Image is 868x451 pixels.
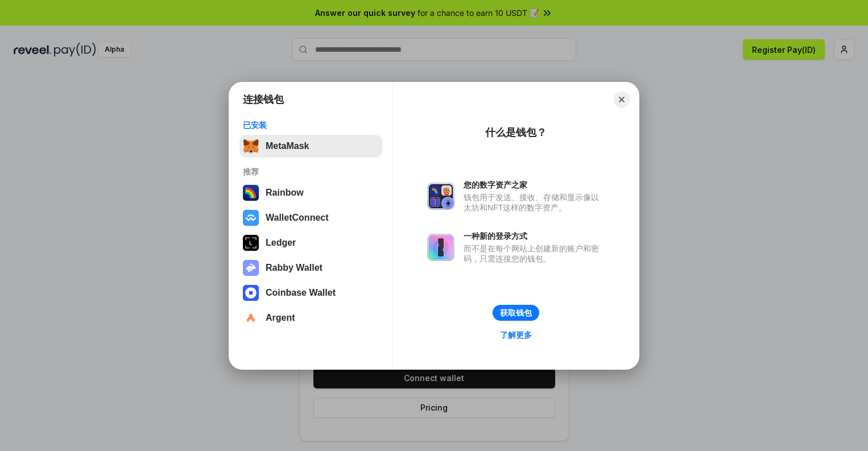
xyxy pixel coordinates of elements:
div: WalletConnect [266,213,329,223]
div: 推荐 [243,167,379,177]
div: 获取钱包 [500,308,532,318]
button: Rabby Wallet [239,256,382,279]
div: Ledger [266,238,296,248]
img: svg+xml,%3Csvg%20width%3D%2228%22%20height%3D%2228%22%20viewBox%3D%220%200%2028%2028%22%20fill%3D... [243,285,259,301]
button: Argent [239,307,382,329]
img: svg+xml,%3Csvg%20width%3D%2228%22%20height%3D%2228%22%20viewBox%3D%220%200%2028%2028%22%20fill%3D... [243,210,259,226]
button: Rainbow [239,181,382,204]
div: Coinbase Wallet [266,288,336,298]
a: 了解更多 [493,328,539,342]
div: 一种新的登录方式 [464,231,605,241]
button: Ledger [239,231,382,254]
img: svg+xml,%3Csvg%20xmlns%3D%22http%3A%2F%2Fwww.w3.org%2F2000%2Fsvg%22%20fill%3D%22none%22%20viewBox... [427,234,454,261]
div: 您的数字资产之家 [464,180,605,190]
img: svg+xml,%3Csvg%20width%3D%2228%22%20height%3D%2228%22%20viewBox%3D%220%200%2028%2028%22%20fill%3D... [243,310,259,326]
div: Rainbow [266,188,304,198]
img: svg+xml,%3Csvg%20width%3D%22120%22%20height%3D%22120%22%20viewBox%3D%220%200%20120%20120%22%20fil... [243,185,259,201]
div: 什么是钱包？ [485,126,547,139]
div: Argent [266,313,295,323]
div: 已安装 [243,120,379,130]
div: 而不是在每个网站上创建新的账户和密码，只需连接您的钱包。 [464,243,605,264]
button: Close [614,92,630,107]
button: MetaMask [239,135,382,158]
div: Rabby Wallet [266,263,323,273]
img: svg+xml,%3Csvg%20xmlns%3D%22http%3A%2F%2Fwww.w3.org%2F2000%2Fsvg%22%20fill%3D%22none%22%20viewBox... [427,183,454,210]
img: svg+xml,%3Csvg%20xmlns%3D%22http%3A%2F%2Fwww.w3.org%2F2000%2Fsvg%22%20fill%3D%22none%22%20viewBox... [243,260,259,276]
div: 了解更多 [500,330,532,340]
button: 获取钱包 [493,305,539,321]
div: 钱包用于发送、接收、存储和显示像以太坊和NFT这样的数字资产。 [464,192,605,213]
button: WalletConnect [239,206,382,229]
button: Coinbase Wallet [239,282,382,304]
img: svg+xml,%3Csvg%20xmlns%3D%22http%3A%2F%2Fwww.w3.org%2F2000%2Fsvg%22%20width%3D%2228%22%20height%3... [243,235,259,251]
img: svg+xml,%3Csvg%20fill%3D%22none%22%20height%3D%2233%22%20viewBox%3D%220%200%2035%2033%22%20width%... [243,138,259,154]
div: MetaMask [266,141,309,151]
h1: 连接钱包 [243,93,284,106]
